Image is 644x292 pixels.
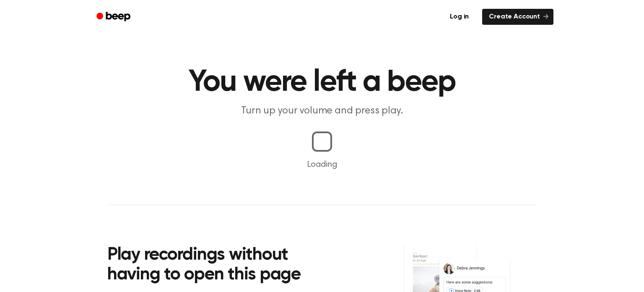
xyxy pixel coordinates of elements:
[482,9,553,25] a: Create Account
[107,245,333,285] h2: Play recordings without having to open this page
[10,158,634,171] p: Loading
[107,67,537,97] h1: You were left a beep
[441,7,477,26] a: Log in
[91,9,138,25] a: Beep
[161,104,483,118] p: Turn up your volume and press play.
